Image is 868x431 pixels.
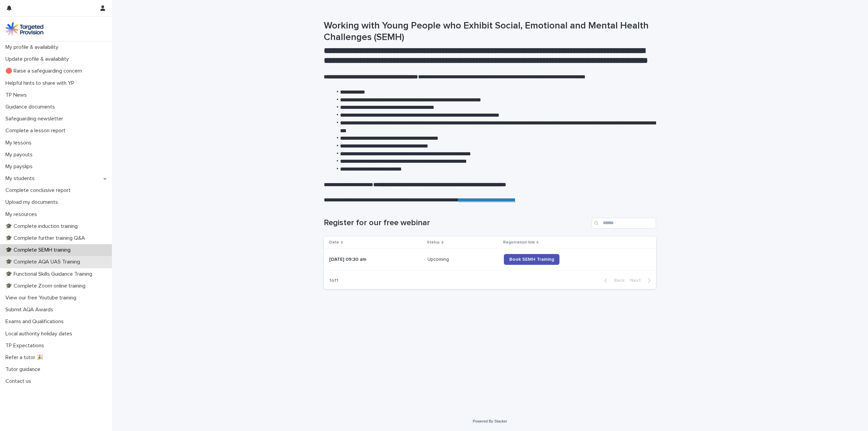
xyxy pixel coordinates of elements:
[3,318,69,325] p: Exams and Qualifications
[610,278,625,283] span: Back
[3,223,83,230] p: 🎓 Complete induction training
[3,56,74,62] p: Update profile & availability
[3,199,63,205] p: Upload my documents
[3,211,42,218] p: My resources
[3,283,91,289] p: 🎓 Complete Zoom online training
[3,378,37,385] p: Contact us
[3,271,98,277] p: 🎓 Functional Skills Guidance Training
[3,331,78,337] p: Local authority holiday dates
[428,255,450,262] p: Upcoming
[3,342,50,349] p: TP Expectations
[329,239,339,246] p: Date
[324,20,656,43] h1: Working with Young People who Exhibit Social, Emotional and Mental Health Challenges (SEMH)
[3,307,59,313] p: Submit AQA Awards
[592,218,656,229] input: Search
[503,239,535,246] p: Registration link
[329,257,422,262] p: [DATE] 09:30 am
[324,249,656,271] tr: [DATE] 09:30 amUpcomingUpcoming Book SEMH Training
[473,419,507,423] a: Powered By Stacker
[3,68,87,74] p: 🔴 Raise a safeguarding concern
[3,128,71,134] p: Complete a lesson report
[3,92,32,98] p: TP News
[3,116,68,122] p: Safeguarding newsletter
[5,22,43,36] img: M5nRWzHhSzIhMunXDL62
[3,163,38,170] p: My payslips
[3,235,91,241] p: 🎓 Complete further training Q&A
[324,272,344,289] p: 1 of 1
[630,278,645,283] span: Next
[3,295,82,301] p: View our free Youtube training
[3,104,60,110] p: Guidance documents
[3,44,64,51] p: My profile & availability
[3,152,38,158] p: My payouts
[627,277,656,283] button: Next
[504,254,559,265] a: Book SEMH Training
[324,218,589,228] h1: Register for our free webinar
[599,277,627,283] button: Back
[3,354,49,361] p: Refer a tutor 🎉
[3,247,76,253] p: 🎓 Complete SEMH training
[3,187,76,194] p: Complete conclusive report
[3,80,80,86] p: Helpful hints to share with YP
[427,239,440,246] p: Status
[3,140,37,146] p: My lessons
[3,175,40,182] p: My students
[3,259,85,265] p: 🎓 Complete AQA UAS Training
[509,257,554,262] span: Book SEMH Training
[3,366,46,373] p: Tutor guidance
